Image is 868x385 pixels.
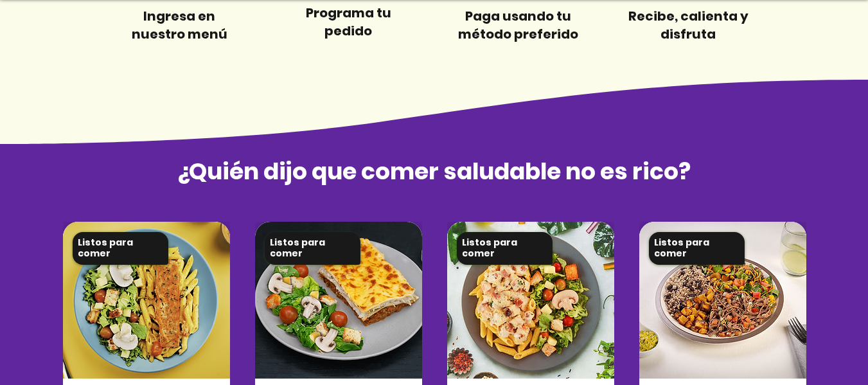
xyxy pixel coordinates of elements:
span: Ingresa en nuestro menú [132,7,227,43]
iframe: Messagebird Livechat Widget [793,310,855,372]
span: Programa tu pedido [306,4,391,40]
img: foody-sancocho-valluno-con-pierna-pernil.png [255,222,422,379]
span: Listos para comer [654,236,709,260]
span: ¿Quién dijo que comer saludable no es rico? [177,155,691,188]
span: Paga usando tu método preferido [458,7,578,43]
img: foody-sancocho-valluno-con-pierna-pernil.png [447,222,614,379]
span: Listos para comer [270,236,325,260]
img: foody-sancocho-valluno-con-pierna-pernil.png [639,222,806,379]
img: foody-sancocho-valluno-con-pierna-pernil.png [63,222,230,379]
span: Recibe, calienta y disfruta [628,7,748,43]
span: Listos para comer [78,236,133,260]
span: Listos para comer [462,236,517,260]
